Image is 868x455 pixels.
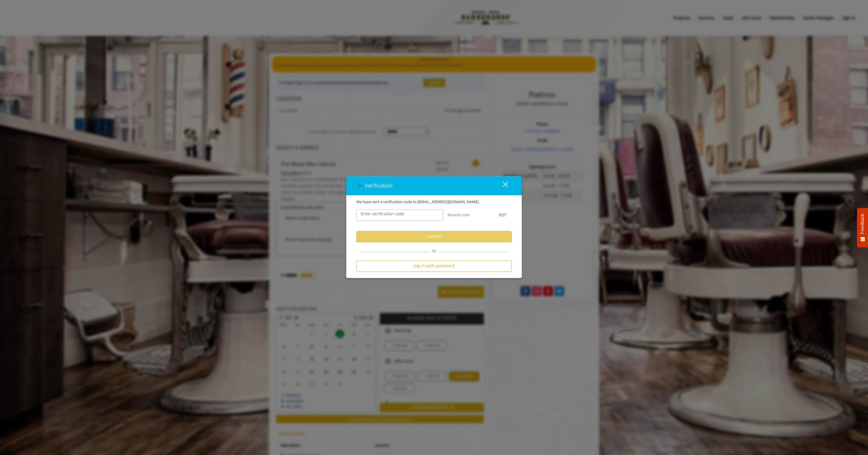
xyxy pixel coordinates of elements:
[429,248,439,254] span: Or
[356,209,443,221] input: verificationCodeText
[352,199,516,205] div: We have sent a verification code to [EMAIL_ADDRESS][DOMAIN_NAME]
[496,181,508,190] div: close dialog
[857,208,868,247] button: Feedback - Show survey
[860,214,865,234] span: Feedback
[356,231,512,242] button: Confirm
[358,211,407,217] label: Enter verification code
[356,260,512,272] button: Log in with password
[365,182,393,189] span: Verification
[448,212,470,218] button: Resend code
[489,212,516,218] div: 0:27
[492,180,512,192] button: close dialog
